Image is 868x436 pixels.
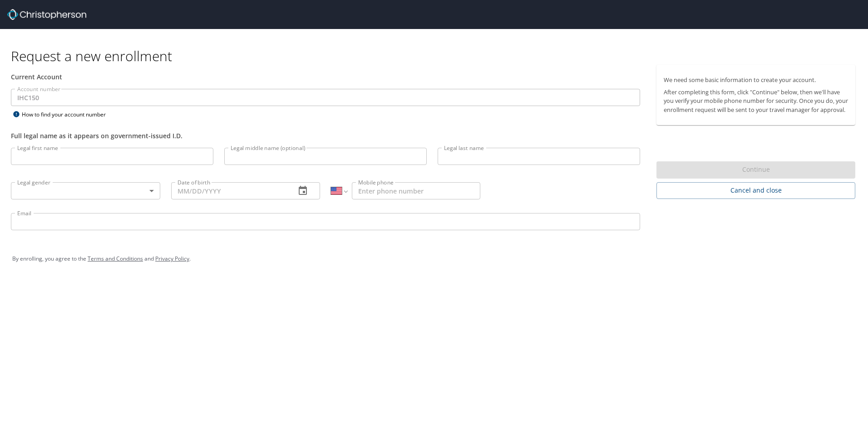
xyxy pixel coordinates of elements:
h1: Request a new enrollment [11,47,863,65]
a: Terms and Conditions [88,255,143,262]
div: Current Account [11,72,640,82]
span: Cancel and close [664,185,848,196]
input: MM/DD/YYYY [171,182,289,199]
button: Cancel and close [656,182,855,199]
input: Enter phone number [352,182,480,199]
div: How to find your account number [11,109,124,120]
div: ​ [11,182,160,199]
p: We need some basic information to create your account. [664,76,848,84]
a: Privacy Policy [155,255,189,262]
div: By enrolling, you agree to the and . [12,247,856,270]
img: cbt logo [7,9,86,20]
div: Full legal name as it appears on government-issued I.D. [11,131,640,140]
p: After completing this form, click "Continue" below, then we'll have you verify your mobile phone ... [664,88,848,114]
